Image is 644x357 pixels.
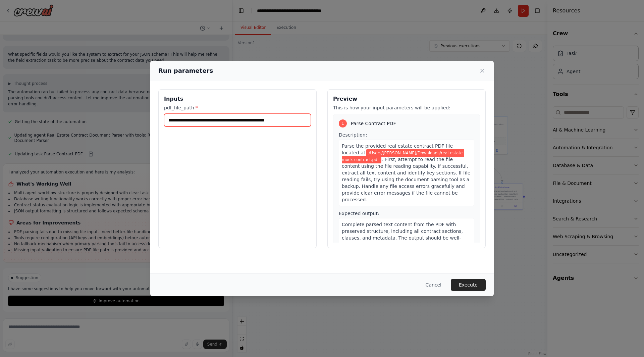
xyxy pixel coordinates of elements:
label: pdf_file_path [164,104,311,111]
button: Cancel [420,279,447,291]
button: Execute [451,279,486,291]
p: This is how your input parameters will be applied: [333,104,480,111]
h2: Run parameters [158,66,213,75]
span: Parse Contract PDF [351,120,396,127]
span: Variable: pdf_file_path [342,149,464,163]
h3: Inputs [164,95,311,103]
span: . First, attempt to read the file content using the file reading capability. If successful, extra... [342,157,470,202]
div: 1 [339,119,347,127]
span: Parse the provided real estate contract PDF file located at [342,143,453,155]
span: Expected output: [339,211,379,216]
span: Description: [339,132,367,138]
h3: Preview [333,95,480,103]
span: Complete parsed text content from the PDF with preserved structure, including all contract sectio... [342,222,467,254]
